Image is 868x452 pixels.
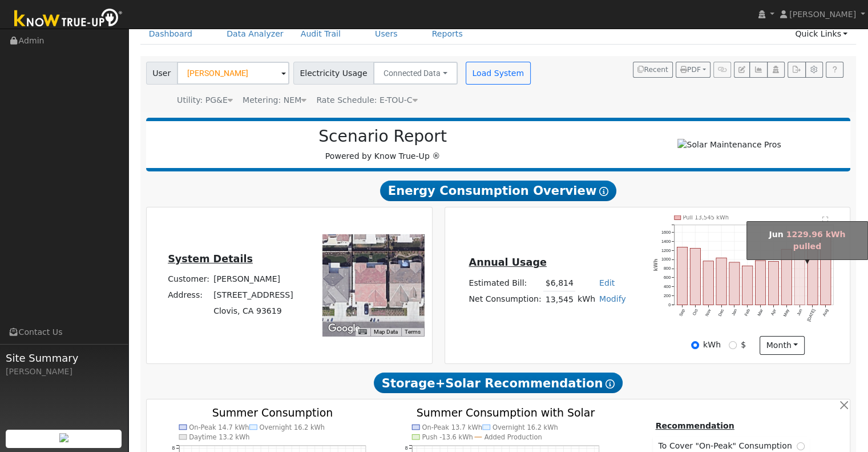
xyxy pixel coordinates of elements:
[599,187,608,196] i: Show Help
[749,62,767,78] button: Multi-Series Graph
[729,262,740,305] rect: onclick=""
[168,253,253,265] u: System Details
[325,321,363,336] a: Open this area in Google Maps (opens a new window)
[683,214,729,221] text: Pull 13,545 kWh
[668,302,671,307] text: 0
[690,248,700,305] rect: onclick=""
[786,230,845,251] span: 1229.96 kWh pulled
[405,329,421,335] a: Terms (opens in new tab)
[821,232,831,305] rect: onclick=""
[703,339,721,351] label: kWh
[212,287,296,303] td: [STREET_ADDRESS]
[716,258,726,305] rect: onclick=""
[661,230,671,235] text: 1600
[782,308,790,318] text: May
[243,94,306,106] div: Metering: NEM
[152,127,614,162] div: Powered by Know True-Up ®
[259,423,325,431] text: Overnight 16.2 kWh
[575,291,597,308] td: kWh
[417,406,595,419] text: Summer Consumption with Solar
[742,266,753,305] rect: onclick=""
[366,23,406,45] a: Users
[680,66,701,74] span: PDF
[664,275,671,280] text: 600
[704,308,712,317] text: Nov
[744,308,751,317] text: Feb
[796,308,803,317] text: Jun
[770,308,777,317] text: Apr
[730,308,738,317] text: Jan
[826,62,843,78] a: Help Link
[212,271,296,287] td: [PERSON_NAME]
[358,328,366,336] button: Keyboard shortcuts
[677,139,781,151] img: Solar Maintenance Pros
[466,62,531,85] button: Load System
[729,341,737,349] input: $
[786,23,856,45] a: Quick Links
[467,291,543,308] td: Net Consumption:
[492,423,558,431] text: Overnight 16.2 kWh
[664,266,671,271] text: 800
[293,62,374,85] span: Electricity Usage
[805,62,823,78] button: Settings
[691,341,699,349] input: kWh
[374,373,623,393] span: Storage+Solar Recommendation
[717,308,725,317] text: Dec
[158,127,608,146] h2: Scenario Report
[703,261,713,305] rect: onclick=""
[788,62,805,78] button: Export Interval Data
[677,247,687,305] rect: onclick=""
[781,249,792,305] rect: onclick=""
[794,249,805,305] rect: onclick=""
[664,293,671,298] text: 200
[325,321,363,336] img: Google
[767,62,785,78] button: Login As
[9,6,128,32] img: Know True-Up
[676,62,710,78] button: PDF
[373,62,458,85] button: Connected Data
[292,23,349,45] a: Audit Trail
[189,423,249,431] text: On-Peak 14.7 kWh
[59,433,68,442] img: retrieve
[760,336,805,355] button: month
[422,433,473,441] text: Push -13.6 kWh
[218,23,292,45] a: Data Analyzer
[661,239,671,244] text: 1400
[543,291,575,308] td: 13,545
[692,308,699,316] text: Oct
[661,248,671,253] text: 1200
[633,62,673,78] button: Recent
[469,257,546,268] u: Annual Usage
[664,284,671,289] text: 400
[661,257,671,262] text: 1000
[599,294,626,303] a: Modify
[6,366,122,378] div: [PERSON_NAME]
[741,339,746,351] label: $
[189,433,249,441] text: Daytime 13.2 kWh
[6,350,122,366] span: Site Summary
[380,181,616,201] span: Energy Consumption Overview
[605,379,615,389] i: Show Help
[485,433,542,441] text: Added Production
[422,423,482,431] text: On-Peak 13.7 kWh
[769,230,783,239] strong: Jun
[756,261,766,305] rect: onclick=""
[678,308,686,317] text: Sep
[177,62,289,85] input: Select a User
[146,62,177,85] span: User
[822,216,829,223] text: 
[166,287,212,303] td: Address:
[423,23,471,45] a: Reports
[543,275,575,291] td: $6,814
[655,421,734,430] u: Recommendation
[374,328,398,336] button: Map Data
[212,406,333,419] text: Summer Consumption
[789,10,856,19] span: [PERSON_NAME]
[172,445,175,451] text: 8
[653,259,659,271] text: kWh
[405,445,408,451] text: 8
[808,249,818,305] rect: onclick=""
[822,308,830,317] text: Aug
[212,303,296,319] td: Clovis, CA 93619
[757,308,765,317] text: Mar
